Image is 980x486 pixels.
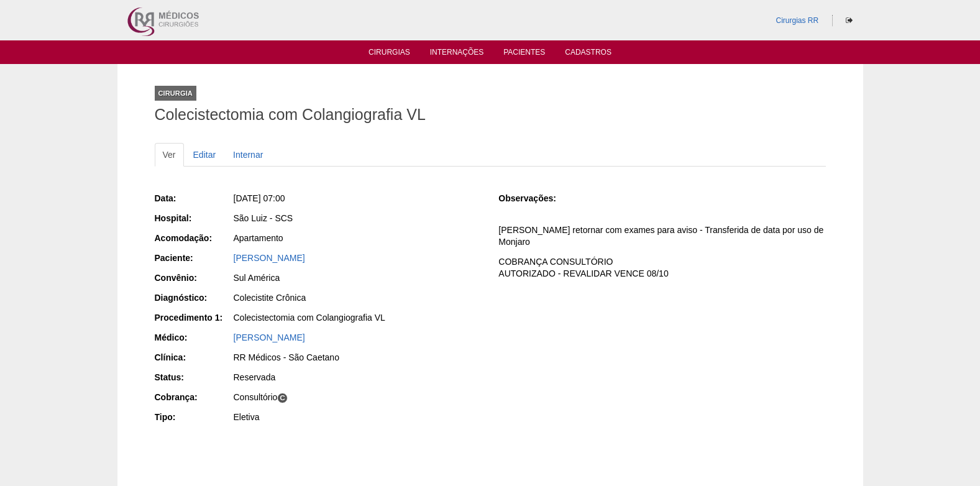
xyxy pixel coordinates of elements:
i: Sair [846,17,853,24]
div: RR Médicos - São Caetano [234,351,482,364]
a: [PERSON_NAME] [234,332,305,342]
div: Cobrança: [155,391,232,403]
h1: Colecistectomia com Colangiografia VL [155,107,826,122]
div: Diagnóstico: [155,291,232,304]
a: Cirurgias RR [776,16,818,25]
div: Acomodação: [155,232,232,244]
p: COBRANÇA CONSULTÓRIO AUTORIZADO - REVALIDAR VENCE 08/10 [498,256,825,280]
div: Apartamento [234,232,482,244]
div: Clínica: [155,351,232,364]
a: [PERSON_NAME] [234,253,305,263]
div: Consultório [234,391,482,403]
div: Paciente: [155,252,232,264]
span: [DATE] 07:00 [234,193,285,203]
div: Hospital: [155,212,232,224]
div: Procedimento 1: [155,311,232,324]
a: Internar [225,143,271,167]
div: Convênio: [155,272,232,284]
a: Ver [155,143,184,167]
a: Editar [185,143,224,167]
div: São Luiz - SCS [234,212,482,224]
div: Médico: [155,331,232,344]
div: Observações: [498,192,576,204]
a: Internações [430,48,484,60]
div: Sul América [234,272,482,284]
div: Reservada [234,371,482,383]
a: Cadastros [565,48,611,60]
p: [PERSON_NAME] retornar com exames para aviso - Transferida de data por uso de Monjaro [498,224,825,248]
div: Data: [155,192,232,204]
a: Cirurgias [369,48,410,60]
span: C [277,393,288,403]
div: Eletiva [234,411,482,423]
a: Pacientes [503,48,545,60]
div: Tipo: [155,411,232,423]
div: Colecistite Crônica [234,291,482,304]
div: Status: [155,371,232,383]
div: Cirurgia [155,86,196,101]
div: Colecistectomia com Colangiografia VL [234,311,482,324]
